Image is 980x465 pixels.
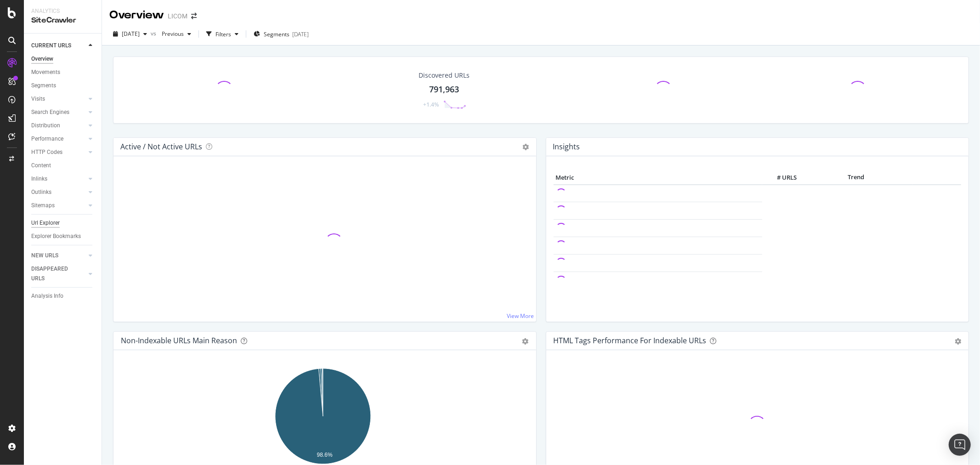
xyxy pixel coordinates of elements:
[31,94,45,104] div: Visits
[31,218,95,228] a: Url Explorer
[799,171,913,185] th: Trend
[109,7,164,23] div: Overview
[419,71,470,80] div: Discovered URLs
[158,30,184,38] span: Previous
[31,81,95,91] a: Segments
[215,30,231,38] div: Filters
[949,434,971,456] div: Open Intercom Messenger
[523,144,529,150] i: Options
[522,338,529,345] div: gear
[955,338,961,345] div: gear
[31,201,86,210] a: Sitemaps
[31,161,51,170] div: Content
[31,134,63,144] div: Performance
[31,174,86,184] a: Inlinks
[31,201,55,210] div: Sitemaps
[31,81,56,91] div: Segments
[423,101,439,108] div: +1.4%
[168,11,187,21] div: LICOM
[31,218,60,228] div: Url Explorer
[31,41,86,51] a: CURRENT URLS
[151,29,158,37] span: vs
[762,171,799,185] th: # URLS
[158,27,195,41] button: Previous
[31,291,95,301] a: Analysis Info
[31,108,86,117] a: Search Engines
[31,68,60,77] div: Movements
[31,232,95,241] a: Explorer Bookmarks
[31,108,69,117] div: Search Engines
[31,264,86,284] a: DISAPPEARED URLS
[31,147,62,157] div: HTTP Codes
[31,187,51,197] div: Outlinks
[203,27,242,41] button: Filters
[507,312,534,320] a: View More
[31,291,63,301] div: Analysis Info
[31,251,86,261] a: NEW URLS
[292,30,309,38] div: [DATE]
[31,232,81,241] div: Explorer Bookmarks
[31,161,95,170] a: Content
[317,452,333,458] text: 98.6%
[121,336,237,345] div: Non-Indexable URLs Main Reason
[31,54,53,64] div: Overview
[250,27,312,41] button: Segments[DATE]
[429,84,459,96] div: 791,963
[31,147,86,157] a: HTTP Codes
[31,94,86,104] a: Visits
[31,41,71,51] div: CURRENT URLS
[31,15,94,26] div: SiteCrawler
[31,54,95,64] a: Overview
[31,187,86,197] a: Outlinks
[31,121,60,130] div: Distribution
[554,336,707,345] div: HTML Tags Performance for Indexable URLs
[120,141,202,153] h4: Active / Not Active URLs
[31,121,86,130] a: Distribution
[264,30,289,38] span: Segments
[31,134,86,144] a: Performance
[553,141,580,153] h4: Insights
[122,30,140,38] span: 2025 Oct. 10th
[31,68,95,77] a: Movements
[554,171,763,185] th: Metric
[31,251,58,261] div: NEW URLS
[31,264,78,284] div: DISAPPEARED URLS
[109,27,151,41] button: [DATE]
[31,7,94,15] div: Analytics
[31,174,47,184] div: Inlinks
[191,13,197,19] div: arrow-right-arrow-left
